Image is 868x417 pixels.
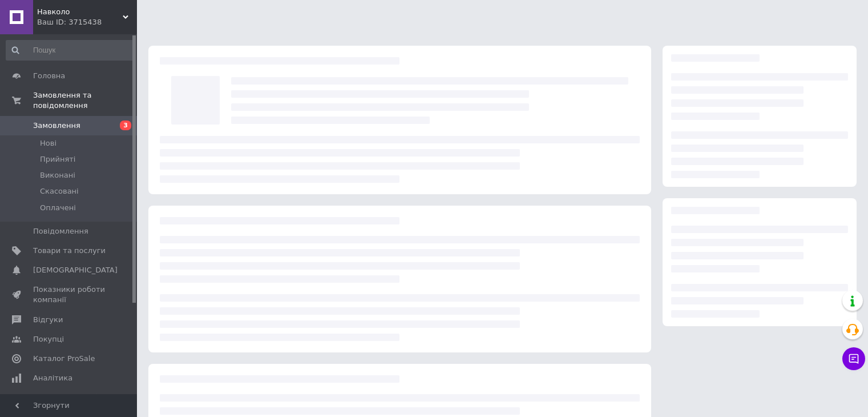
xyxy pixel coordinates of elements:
span: Скасовані [40,186,79,197]
span: Навколо [37,7,123,17]
span: Повідомлення [33,226,88,236]
span: Інструменти веб-майстра та SEO [33,392,106,413]
span: Товари та послуги [33,246,106,256]
span: Замовлення та повідомлення [33,90,137,111]
span: Відгуки [33,315,63,325]
div: Ваш ID: 3715438 [37,17,137,27]
span: Прийняті [40,154,75,165]
span: Каталог ProSale [33,354,95,364]
span: Головна [33,71,65,81]
span: 3 [120,121,131,130]
span: Аналітика [33,373,72,383]
input: Пошук [6,40,135,61]
span: [DEMOGRAPHIC_DATA] [33,265,118,275]
span: Показники роботи компанії [33,284,106,305]
span: Виконані [40,170,75,181]
span: Покупці [33,334,64,344]
button: Чат з покупцем [842,347,865,370]
span: Замовлення [33,121,80,131]
span: Оплачені [40,203,76,213]
span: Нові [40,138,56,149]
